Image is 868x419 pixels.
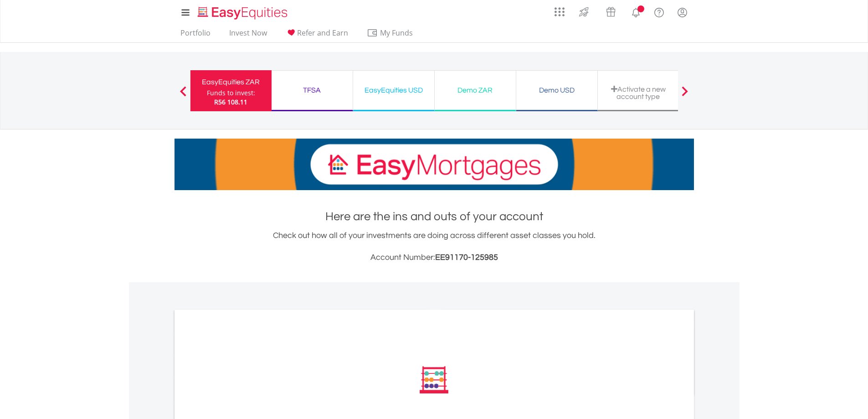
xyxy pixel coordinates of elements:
[435,253,498,262] span: EE91170-125985
[671,2,694,22] a: My Profile
[214,98,247,106] span: R56 108.11
[177,28,214,42] a: Portfolio
[207,88,255,98] div: Funds to invest:
[297,28,348,38] span: Refer and Earn
[549,2,570,17] a: AppsGrid
[196,76,266,88] div: EasyEquities ZAR
[576,5,591,19] img: thrive-v2.svg
[226,28,271,42] a: Invest Now
[555,7,565,17] img: grid-menu-icon.svg
[175,229,694,264] div: Check out how all of your investments are doing across different asset classes you hold.
[440,84,510,97] div: Demo ZAR
[175,251,694,264] h3: Account Number:
[367,27,426,39] span: My Funds
[597,2,624,19] a: Vouchers
[282,28,352,42] a: Refer and Earn
[175,139,694,190] img: EasyMortage Promotion Banner
[603,5,618,19] img: vouchers-v2.svg
[175,208,694,225] h1: Here are the ins and outs of your account
[522,84,592,97] div: Demo USD
[196,5,291,21] img: EasyEquities_Logo.png
[277,84,347,97] div: TFSA
[647,2,671,21] a: FAQ's and Support
[359,84,429,97] div: EasyEquities USD
[603,85,673,100] div: Activate a new account type
[624,2,647,21] a: Notifications
[194,2,291,21] a: Home page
